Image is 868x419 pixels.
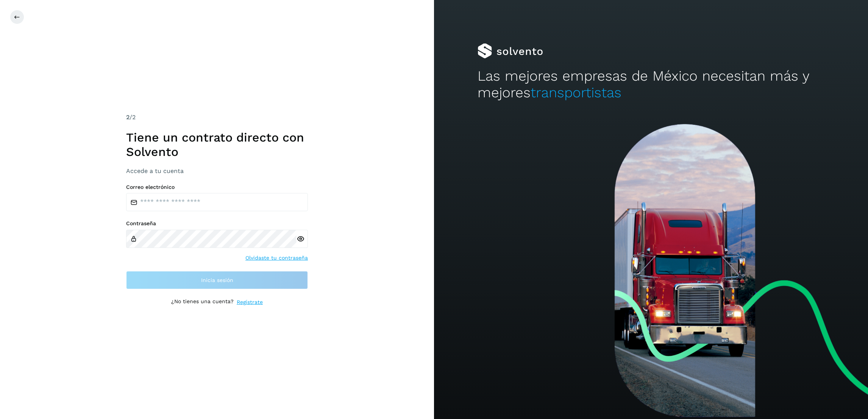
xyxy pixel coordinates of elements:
[201,277,233,283] span: Inicia sesión
[478,68,825,101] h2: Las mejores empresas de México necesitan más y mejores
[126,167,308,174] h3: Accede a tu cuenta
[126,113,308,122] div: /2
[126,184,308,190] label: Correo electrónico
[245,254,308,262] a: Olvidaste tu contraseña
[237,298,263,306] a: Regístrate
[126,271,308,289] button: Inicia sesión
[126,130,308,159] h1: Tiene un contrato directo con Solvento
[126,114,130,121] span: 2
[531,84,621,101] span: transportistas
[171,298,234,306] p: ¿No tienes una cuenta?
[126,220,308,227] label: Contraseña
